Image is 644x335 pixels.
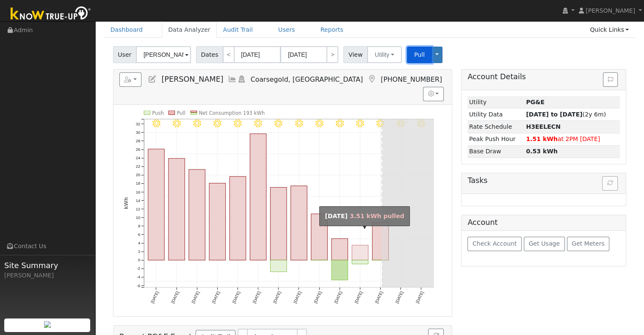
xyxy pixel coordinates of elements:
[251,75,363,83] span: Coarsegold, [GEOGRAPHIC_DATA]
[367,75,376,83] a: Map
[211,291,221,304] text: [DATE]
[467,176,620,185] h5: Tasks
[152,119,160,127] i: 8/11 - Clear
[603,72,618,87] button: Issue History
[193,119,201,127] i: 8/13 - Clear
[213,119,221,127] i: 8/14 - Clear
[467,133,524,145] td: Peak Push Hour
[325,213,348,219] strong: [DATE]
[150,291,160,304] text: [DATE]
[138,257,140,262] text: 0
[196,46,223,63] span: Dates
[191,291,200,304] text: [DATE]
[586,7,635,14] span: [PERSON_NAME]
[343,46,368,63] span: View
[135,215,140,220] text: 10
[467,218,498,227] h5: Account
[152,110,164,116] text: Push
[223,46,235,63] a: <
[415,291,425,304] text: [DATE]
[356,119,364,127] i: 8/21 - MostlyClear
[104,22,149,38] a: Dashboard
[467,145,524,158] td: Base Draw
[135,155,140,160] text: 24
[467,96,524,108] td: Utility
[274,119,282,127] i: 8/17 - Clear
[137,266,141,271] text: -2
[113,46,136,63] span: User
[350,213,404,219] span: 3.51 kWh pulled
[170,291,180,304] text: [DATE]
[135,181,140,185] text: 18
[352,245,368,260] rect: onclick=""
[272,22,301,38] a: Users
[311,214,328,260] rect: onclick=""
[161,75,223,83] span: [PERSON_NAME]
[526,111,582,118] strong: [DATE] to [DATE]
[526,148,558,155] strong: 0.53 kWh
[135,189,140,194] text: 16
[326,46,338,63] a: >
[314,22,350,38] a: Reports
[572,240,605,247] span: Get Meters
[313,291,323,304] text: [DATE]
[395,291,404,304] text: [DATE]
[199,110,265,116] text: Net Consumption 193 kWh
[526,111,606,118] span: (2y 6m)
[372,223,389,260] rect: onclick=""
[526,136,558,142] strong: 1.51 kWh
[172,119,180,127] i: 8/12 - Clear
[4,260,91,271] span: Site Summary
[234,119,242,127] i: 8/15 - Clear
[209,183,226,260] rect: onclick=""
[467,121,524,133] td: Rate Schedule
[374,291,384,304] text: [DATE]
[137,274,141,279] text: -4
[333,291,343,304] text: [DATE]
[250,134,266,260] rect: onclick=""
[524,237,565,251] button: Get Usage
[467,108,524,121] td: Utility Data
[583,22,635,38] a: Quick Links
[332,260,348,280] rect: onclick=""
[525,133,620,145] td: at 2PM [DATE]
[315,119,323,127] i: 8/19 - Clear
[526,99,544,105] strong: ID: 16423485, authorized: 03/20/25
[254,119,262,127] i: 8/16 - Clear
[135,172,140,177] text: 20
[270,260,287,271] rect: onclick=""
[169,158,185,260] rect: onclick=""
[135,164,140,169] text: 22
[135,147,140,152] text: 26
[189,169,205,260] rect: onclick=""
[237,75,246,83] a: Login As (last Never)
[135,207,140,211] text: 12
[567,237,610,251] button: Get Meters
[367,46,402,63] button: Utility
[137,283,141,288] text: -6
[123,197,129,209] text: kWh
[291,186,307,260] rect: onclick=""
[270,187,287,260] rect: onclick=""
[138,224,140,228] text: 8
[135,130,140,135] text: 30
[332,238,348,260] rect: onclick=""
[473,240,517,247] span: Check Account
[44,321,51,328] img: retrieve
[177,110,185,116] text: Pull
[354,291,363,304] text: [DATE]
[231,291,241,304] text: [DATE]
[336,119,344,127] i: 8/20 - Clear
[135,122,140,126] text: 32
[467,237,522,251] button: Check Account
[135,138,140,143] text: 28
[381,75,442,83] span: [PHONE_NUMBER]
[138,232,140,237] text: 6
[135,198,140,203] text: 14
[529,240,560,247] span: Get Usage
[229,177,246,260] rect: onclick=""
[526,123,561,130] strong: M
[6,5,95,24] img: Know True-Up
[467,72,620,81] h5: Account Details
[252,291,261,304] text: [DATE]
